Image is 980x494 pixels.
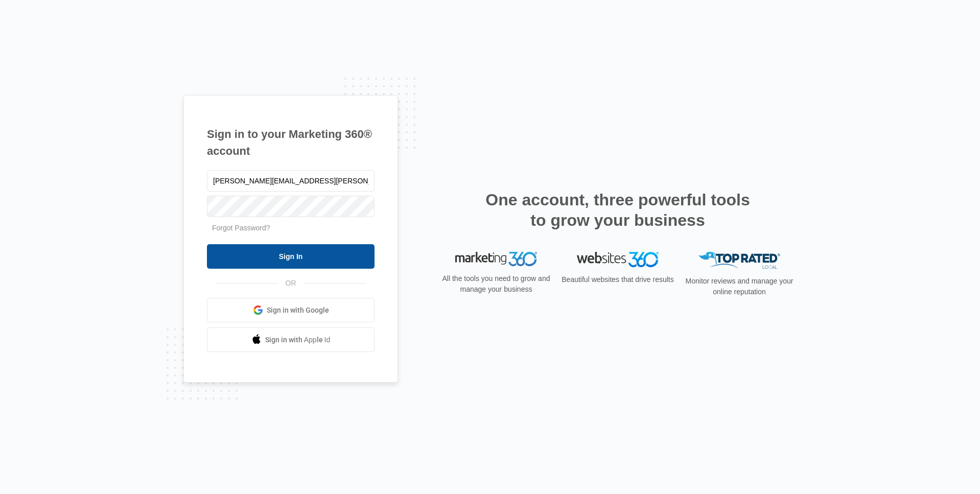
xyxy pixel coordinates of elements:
h2: One account, three powerful tools to grow your business [482,190,753,230]
h1: Sign in to your Marketing 360® account [207,126,375,159]
a: Sign in with Google [207,298,375,322]
img: Websites 360 [577,252,659,267]
p: All the tools you need to grow and manage your business [439,273,553,295]
span: Sign in with Google [267,305,329,316]
input: Email [207,170,375,192]
a: Sign in with Apple Id [207,327,375,352]
p: Monitor reviews and manage your online reputation [682,276,797,297]
a: Forgot Password? [212,224,270,232]
span: OR [278,278,304,289]
img: Marketing 360 [455,252,537,266]
img: Top Rated Local [698,252,780,269]
p: Beautiful websites that drive results [561,274,675,285]
input: Sign In [207,244,375,269]
span: Sign in with Apple Id [265,335,331,345]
